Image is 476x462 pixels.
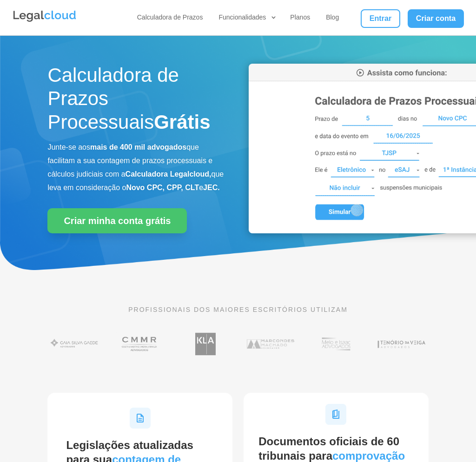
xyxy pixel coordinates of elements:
[323,13,342,25] a: Blog
[244,329,297,359] img: Marcondes Machado Advogados utilizam a Legalcloud
[126,184,199,191] b: Novo CPC, CPP, CLT
[90,143,186,151] b: mais de 400 mil advogados
[154,111,210,133] strong: Grátis
[126,170,212,178] b: Calculadora Legalcloud,
[47,304,428,315] p: PROFISSIONAIS DOS MAIORES ESCRITÓRIOS UTILIZAM
[47,64,227,139] h1: Calculadora de Prazos Processuais
[47,329,101,359] img: Gaia Silva Gaede Advogados Associados
[134,13,206,25] a: Calculadora de Prazos
[374,329,428,359] img: Tenório da Veiga Advogados
[203,184,220,191] b: JEC.
[361,9,400,28] a: Entrar
[47,141,227,194] p: Junte-se aos que facilitam a sua contagem de prazos processuais e cálculos judiciais com a que le...
[325,404,346,425] img: Ícone Documentos para Tempestividade
[287,13,313,25] a: Planos
[12,9,77,23] img: Legalcloud Logo
[12,17,77,25] a: Logo da Legalcloud
[178,329,232,359] img: Koury Lopes Advogados
[408,9,464,28] a: Criar conta
[47,208,187,233] a: Criar minha conta grátis
[113,329,167,359] img: Costa Martins Meira Rinaldi Advogados
[309,329,363,359] img: Profissionais do escritório Melo e Isaac Advogados utilizam a Legalcloud
[216,13,277,25] a: Funcionalidades
[130,408,151,429] img: Ícone Legislações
